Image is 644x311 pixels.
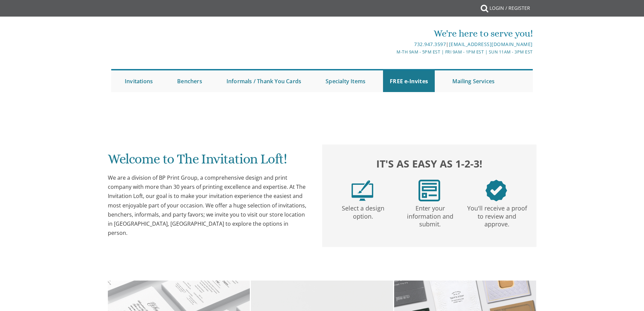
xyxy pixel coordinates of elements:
a: [EMAIL_ADDRESS][DOMAIN_NAME] [449,41,533,47]
div: We're here to serve you! [252,27,533,40]
img: step1.png [352,180,373,201]
a: Informals / Thank You Cards [220,70,308,92]
a: Specialty Items [319,70,372,92]
p: Enter your information and submit. [398,201,462,228]
p: Select a design option. [331,201,395,221]
div: M-Th 9am - 5pm EST | Fri 9am - 1pm EST | Sun 11am - 3pm EST [252,48,533,55]
div: | [252,40,533,48]
h2: It's as easy as 1-2-3! [329,156,530,171]
div: We are a division of BP Print Group, a comprehensive design and print company with more than 30 y... [108,173,309,238]
a: Invitations [118,70,160,92]
h1: Welcome to The Invitation Loft! [108,152,309,172]
img: step3.png [485,180,507,201]
a: FREE e-Invites [383,70,435,92]
a: Mailing Services [446,70,501,92]
a: 732.947.3597 [414,41,446,47]
p: You'll receive a proof to review and approve. [465,201,529,228]
a: Benchers [170,70,209,92]
img: step2.png [419,180,440,201]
